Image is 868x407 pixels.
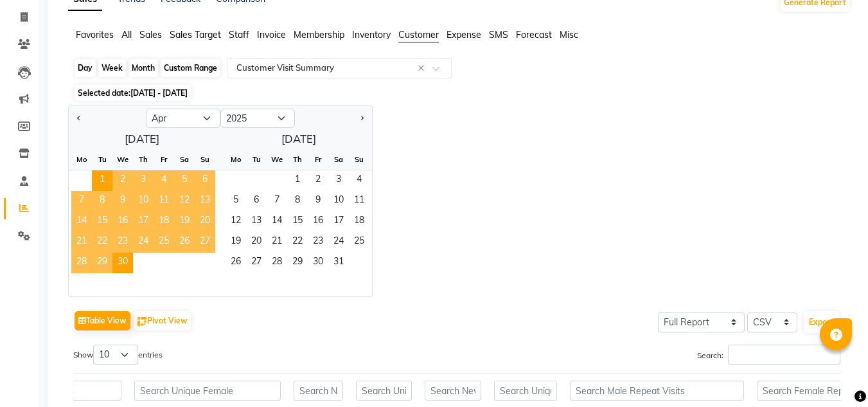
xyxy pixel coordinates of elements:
span: 26 [226,253,246,273]
span: 7 [71,191,92,212]
span: 27 [246,253,267,273]
div: Wednesday, April 23, 2025 [112,232,133,253]
div: Fr [154,149,174,170]
span: Forecast [516,29,552,41]
div: Sunday, April 13, 2025 [195,191,215,212]
label: Search: [697,345,840,365]
span: 25 [154,232,174,253]
div: Thursday, May 1, 2025 [287,170,308,191]
div: Saturday, May 3, 2025 [328,170,349,191]
div: Tuesday, April 15, 2025 [92,212,112,232]
div: Friday, April 25, 2025 [154,232,174,253]
div: Fr [308,149,328,170]
div: Saturday, April 19, 2025 [174,212,195,232]
span: 20 [195,212,215,232]
span: 11 [349,191,369,212]
div: Friday, May 9, 2025 [308,191,328,212]
span: 18 [349,212,369,232]
div: Sunday, April 20, 2025 [195,212,215,232]
input: Search Na Visits [294,381,343,401]
div: Tuesday, May 27, 2025 [246,253,267,273]
span: 3 [133,170,154,191]
img: pivot.png [137,317,147,327]
span: 24 [328,232,349,253]
div: Thursday, April 17, 2025 [133,212,154,232]
button: Previous month [74,108,84,129]
span: Favorites [76,29,114,41]
div: Wednesday, May 21, 2025 [267,232,287,253]
input: Search Male Repeat Visits [570,381,744,401]
span: Selected date: [75,85,191,101]
span: 6 [246,191,267,212]
span: 21 [71,232,92,253]
input: Search Unique Na [356,381,412,401]
span: 24 [133,232,154,253]
span: 8 [287,191,308,212]
span: 1 [287,170,308,191]
div: Tu [92,149,112,170]
span: 10 [328,191,349,212]
div: Wednesday, April 30, 2025 [112,253,133,273]
span: 26 [174,232,195,253]
span: Sales [139,29,162,41]
span: Clear all [418,62,429,75]
span: 4 [154,170,174,191]
div: Monday, May 19, 2025 [226,232,246,253]
span: Misc [560,29,578,41]
div: Tu [246,149,267,170]
div: Thursday, May 29, 2025 [287,253,308,273]
div: Saturday, April 12, 2025 [174,191,195,212]
span: Sales Target [170,29,221,41]
div: Monday, May 5, 2025 [226,191,246,212]
input: Search: [728,345,840,365]
span: 21 [267,232,287,253]
div: Saturday, April 5, 2025 [174,170,195,191]
span: 30 [308,253,328,273]
span: Inventory [352,29,391,41]
span: 29 [287,253,308,273]
div: Tuesday, May 6, 2025 [246,191,267,212]
span: 22 [287,232,308,253]
span: 8 [92,191,112,212]
span: 20 [246,232,267,253]
div: We [112,149,133,170]
div: Friday, April 11, 2025 [154,191,174,212]
button: Export [804,311,839,333]
div: Sunday, May 18, 2025 [349,212,369,232]
span: 5 [226,191,246,212]
div: Thursday, May 8, 2025 [287,191,308,212]
div: Monday, May 12, 2025 [226,212,246,232]
span: 31 [328,253,349,273]
div: Friday, April 18, 2025 [154,212,174,232]
div: Sa [174,149,195,170]
div: Th [287,149,308,170]
div: Mo [71,149,92,170]
div: Sa [328,149,349,170]
input: Search Unique Female [134,381,281,401]
div: Thursday, April 10, 2025 [133,191,154,212]
div: Day [75,59,96,77]
span: 17 [133,212,154,232]
div: Monday, April 7, 2025 [71,191,92,212]
span: 6 [195,170,215,191]
div: Su [195,149,215,170]
div: Tuesday, April 8, 2025 [92,191,112,212]
div: Saturday, May 24, 2025 [328,232,349,253]
button: Pivot View [134,311,191,330]
div: Monday, April 14, 2025 [71,212,92,232]
div: Su [349,149,369,170]
div: We [267,149,287,170]
input: Search New Visits [425,381,481,401]
span: 30 [112,253,133,273]
span: 15 [92,212,112,232]
span: [DATE] - [DATE] [130,88,188,98]
div: Sunday, April 6, 2025 [195,170,215,191]
div: Mo [226,149,246,170]
div: Monday, April 21, 2025 [71,232,92,253]
div: Friday, April 4, 2025 [154,170,174,191]
div: Friday, May 23, 2025 [308,232,328,253]
span: 23 [308,232,328,253]
div: Monday, May 26, 2025 [226,253,246,273]
span: 27 [195,232,215,253]
span: 13 [195,191,215,212]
